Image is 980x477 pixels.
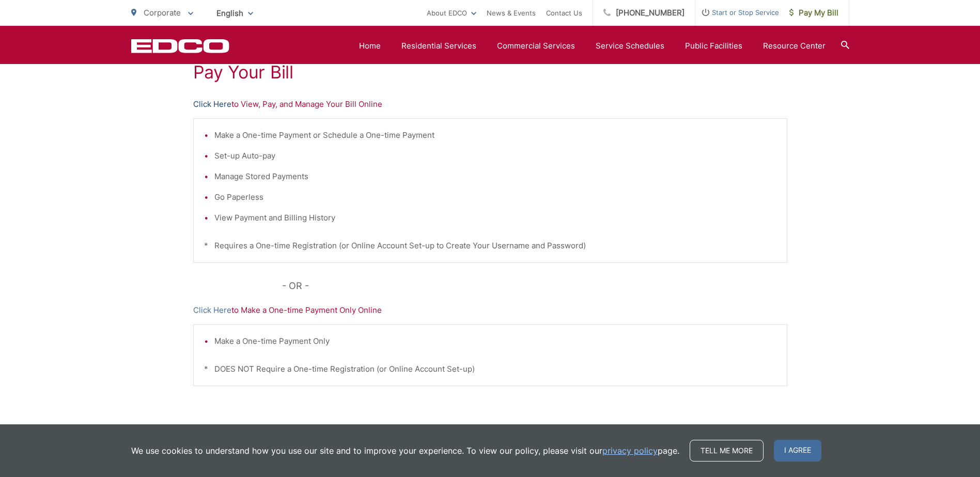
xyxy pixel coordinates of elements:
[359,40,381,52] a: Home
[214,335,776,347] li: Make a One-time Payment Only
[497,40,575,52] a: Commercial Services
[193,62,787,83] h1: Pay Your Bill
[131,444,679,457] p: We use cookies to understand how you use our site and to improve your experience. To view our pol...
[204,363,776,375] p: * DOES NOT Require a One-time Registration (or Online Account Set-up)
[685,40,742,52] a: Public Facilities
[144,8,181,18] span: Corporate
[596,40,664,52] a: Service Schedules
[214,150,776,162] li: Set-up Auto-pay
[789,7,838,19] span: Pay My Bill
[602,444,658,457] a: privacy policy
[690,440,764,462] a: Tell me more
[214,129,776,141] li: Make a One-time Payment or Schedule a One-time Payment
[193,98,787,110] p: to View, Pay, and Manage Your Bill Online
[193,304,787,316] p: to Make a One-time Payment Only Online
[214,191,776,203] li: Go Paperless
[774,440,821,462] span: I agree
[546,7,582,19] a: Contact Us
[193,304,231,316] a: Click Here
[427,7,476,19] a: About EDCO
[763,40,826,52] a: Resource Center
[487,7,536,19] a: News & Events
[193,98,231,110] a: Click Here
[209,4,261,22] span: English
[214,170,776,183] li: Manage Stored Payments
[204,240,776,252] p: * Requires a One-time Registration (or Online Account Set-up to Create Your Username and Password)
[214,212,776,224] li: View Payment and Billing History
[131,39,229,53] a: EDCD logo. Return to the homepage.
[282,278,787,294] p: - OR -
[401,40,476,52] a: Residential Services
